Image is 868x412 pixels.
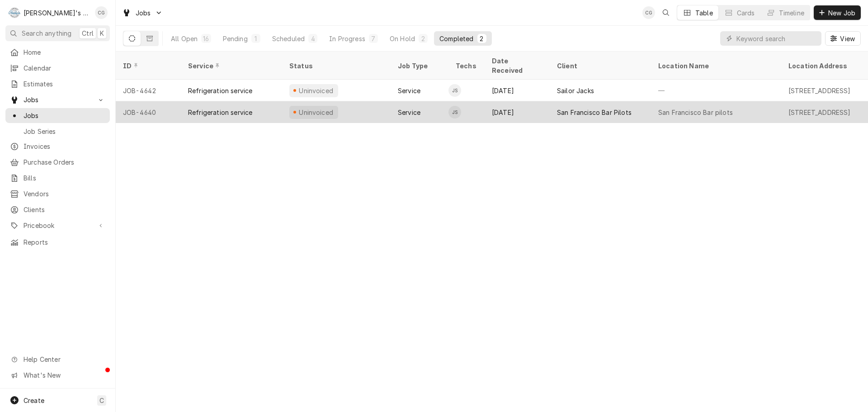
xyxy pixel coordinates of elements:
div: Jose Sanchez's Avatar [448,84,461,97]
div: Uninvoiced [298,108,335,117]
div: [DATE] [485,80,550,101]
div: Table [695,8,713,18]
div: [PERSON_NAME]'s Commercial Refrigeration [24,8,90,18]
div: Sailor Jacks [557,86,594,95]
span: Pricebook [24,221,92,230]
div: — [651,80,781,101]
span: Bills [24,173,105,183]
div: Refrigeration service [188,86,252,95]
span: Ctrl [82,28,94,38]
div: Location Name [658,61,772,71]
div: 2 [479,34,485,43]
div: 16 [203,34,209,43]
span: K [100,28,104,38]
div: Service [398,108,420,117]
span: C [99,396,104,405]
div: Jose Sanchez's Avatar [448,106,461,118]
div: Cards [737,8,755,18]
span: Create [24,397,44,404]
div: 7 [371,34,376,43]
a: Estimates [5,76,110,91]
span: Jobs [24,111,105,120]
div: Uninvoiced [298,86,335,95]
span: Jobs [136,8,151,18]
a: Invoices [5,139,110,154]
div: On Hold [390,34,415,43]
div: Job Type [398,61,441,71]
div: JS [448,106,461,118]
div: ID [123,61,172,71]
div: Client [557,61,642,71]
div: Service [188,61,273,71]
button: Open search [659,5,673,20]
span: Invoices [24,142,105,151]
div: Completed [439,34,473,43]
div: San Francisco Bar pilots [658,108,733,117]
a: Jobs [5,108,110,123]
span: What's New [24,370,104,380]
div: R [8,6,21,19]
div: JOB-4640 [116,101,181,123]
button: New Job [814,5,861,20]
div: Rudy's Commercial Refrigeration's Avatar [8,6,21,19]
span: Purchase Orders [24,157,105,167]
div: Date Received [492,56,541,75]
div: Christine Gutierrez's Avatar [95,6,108,19]
a: Clients [5,202,110,217]
div: Christine Gutierrez's Avatar [642,6,655,19]
a: Purchase Orders [5,155,110,170]
a: Calendar [5,61,110,76]
a: Go to Jobs [118,5,166,20]
span: Home [24,47,105,57]
div: [DATE] [485,101,550,123]
div: In Progress [329,34,365,43]
span: Help Center [24,355,104,364]
span: Reports [24,237,105,247]
a: Home [5,45,110,60]
button: View [825,31,861,46]
span: Jobs [24,95,92,104]
a: Job Series [5,124,110,139]
a: Reports [5,235,110,250]
span: Search anything [22,28,71,38]
span: View [838,34,857,43]
div: 4 [310,34,316,43]
a: Vendors [5,186,110,201]
a: Go to Help Center [5,352,110,367]
a: Go to Pricebook [5,218,110,233]
span: Calendar [24,63,105,73]
div: Techs [456,61,477,71]
div: JOB-4642 [116,80,181,101]
div: Status [289,61,382,71]
div: 1 [253,34,259,43]
div: Refrigeration service [188,108,252,117]
input: Keyword search [736,31,817,46]
div: Timeline [779,8,804,18]
span: New Job [826,8,857,18]
div: Pending [223,34,248,43]
div: [STREET_ADDRESS] [788,108,851,117]
div: San Francisco Bar Pilots [557,108,632,117]
a: Go to What's New [5,368,110,383]
div: 2 [420,34,426,43]
a: Bills [5,170,110,185]
div: CG [95,6,108,19]
a: Go to Jobs [5,92,110,107]
span: Job Series [24,127,105,136]
div: All Open [171,34,198,43]
div: JS [448,84,461,97]
span: Clients [24,205,105,214]
span: Vendors [24,189,105,199]
div: [STREET_ADDRESS] [788,86,851,95]
div: Service [398,86,420,95]
div: Scheduled [272,34,305,43]
span: Estimates [24,79,105,89]
button: Search anythingCtrlK [5,25,110,41]
div: CG [642,6,655,19]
